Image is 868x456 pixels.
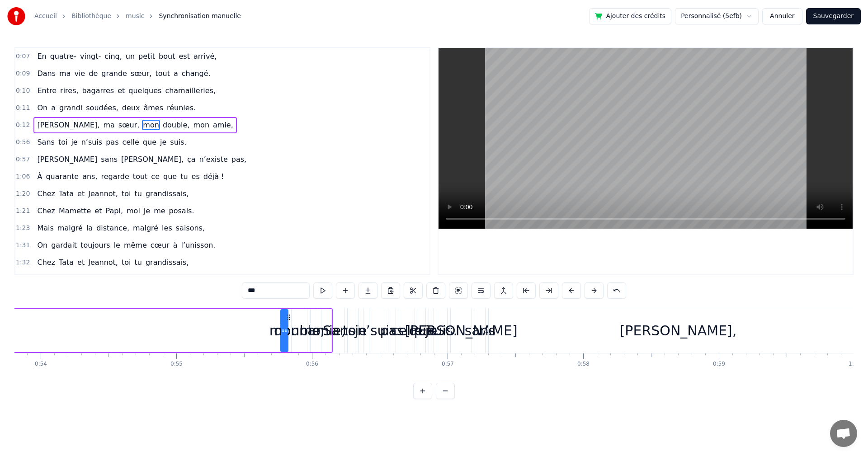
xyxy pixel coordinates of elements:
span: Chez [36,257,56,268]
span: 0:57 [16,155,30,164]
span: me [153,206,166,216]
span: celle [121,137,140,147]
span: toujours [80,240,111,250]
button: Ajouter des crédits [589,8,671,24]
span: et [76,257,85,268]
span: quelques [127,85,162,96]
span: et [94,206,103,216]
div: 0:55 [170,361,183,368]
span: Sans [36,137,55,147]
div: je [355,320,367,341]
div: amie, [307,320,345,341]
span: En [36,51,47,61]
span: On [36,103,48,113]
span: 1:32 [16,258,30,267]
span: âmes [142,103,164,113]
span: même [123,240,148,250]
span: tout [132,171,148,182]
span: sœur, [130,68,153,79]
div: toi [343,320,360,341]
a: Ouvrir le chat [830,420,857,447]
span: amie, [212,120,234,130]
span: Jeannot, [87,257,119,268]
nav: breadcrumb [34,12,241,21]
span: a [50,103,57,113]
span: un [125,51,136,61]
div: mon [269,320,300,341]
span: ça [186,154,197,165]
span: grande [100,68,128,79]
span: rires, [59,85,80,96]
div: [PERSON_NAME], [620,320,737,341]
div: 0:58 [577,361,590,368]
span: Entre [36,85,57,96]
span: 1:31 [16,241,30,250]
span: toi [121,188,132,199]
span: chamailleries, [164,85,217,96]
span: malgré [132,223,159,233]
span: 1:06 [16,172,30,181]
span: Chez [36,206,56,216]
span: 0:12 [16,121,30,130]
span: 0:11 [16,103,30,113]
div: pas [380,320,404,341]
a: music [126,12,144,21]
span: et [76,188,85,199]
span: mon [142,120,160,130]
span: 0:10 [16,86,30,95]
span: réunies. [166,103,197,113]
span: Papi, [105,206,124,216]
span: pas, [231,154,247,165]
span: À [36,171,43,182]
span: bagarres [81,85,115,96]
span: Mamette [58,206,92,216]
span: pas [105,137,119,147]
span: l’unisson. [180,240,216,250]
span: Tata [58,257,75,268]
span: que [142,137,157,147]
span: Mais [36,223,54,233]
span: les [161,223,173,233]
span: vingt- [79,51,102,61]
span: je [159,137,167,147]
span: tu [179,171,189,182]
button: Annuler [762,8,802,24]
span: 0:09 [16,69,30,78]
span: vie [73,68,86,79]
span: Jeannot, [87,188,119,199]
span: gardait [50,240,78,250]
span: je [70,137,78,147]
span: regarde [100,171,130,182]
span: tu [133,188,142,199]
span: Synchronisation manuelle [159,12,241,21]
span: Dans [36,68,57,79]
span: 0:56 [16,138,30,147]
span: cinq, [104,51,123,61]
span: 0:07 [16,52,30,61]
div: 0:59 [713,361,725,368]
span: toi [121,257,132,268]
span: ce [150,171,160,182]
span: sœur, [118,120,141,130]
span: 1:23 [16,224,30,233]
div: [PERSON_NAME] [405,320,517,341]
div: sans [465,320,496,341]
span: Tata [58,188,75,199]
div: Sans [323,320,355,341]
span: toi [57,137,69,147]
span: tu [133,257,142,268]
span: grandissais, [145,257,190,268]
span: changé. [181,68,212,79]
span: malgré [57,223,84,233]
span: Chez [36,188,56,199]
span: quarante [45,171,80,182]
span: n’suis [80,137,103,147]
span: ma [102,120,115,130]
span: [PERSON_NAME] [36,154,98,165]
span: soudées, [85,103,119,113]
span: déjà ! [203,171,225,182]
span: que [162,171,178,182]
span: ans, [81,171,98,182]
div: n’suis [357,320,396,341]
span: suis. [169,137,187,147]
